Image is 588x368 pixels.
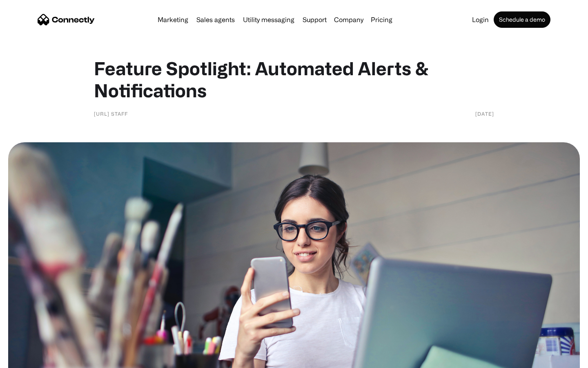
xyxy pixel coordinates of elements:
div: Company [334,14,363,25]
div: [URL] staff [94,110,128,118]
a: Support [299,16,330,23]
h1: Feature Spotlight: Automated Alerts & Notifications [94,57,494,101]
a: Marketing [154,16,192,23]
a: Utility messaging [240,16,298,23]
a: Sales agents [193,16,238,23]
div: [DATE] [475,110,494,118]
ul: Language list [16,354,49,365]
a: Schedule a demo [494,11,550,28]
a: Login [469,16,492,23]
aside: Language selected: English [8,354,49,365]
a: Pricing [367,16,396,23]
